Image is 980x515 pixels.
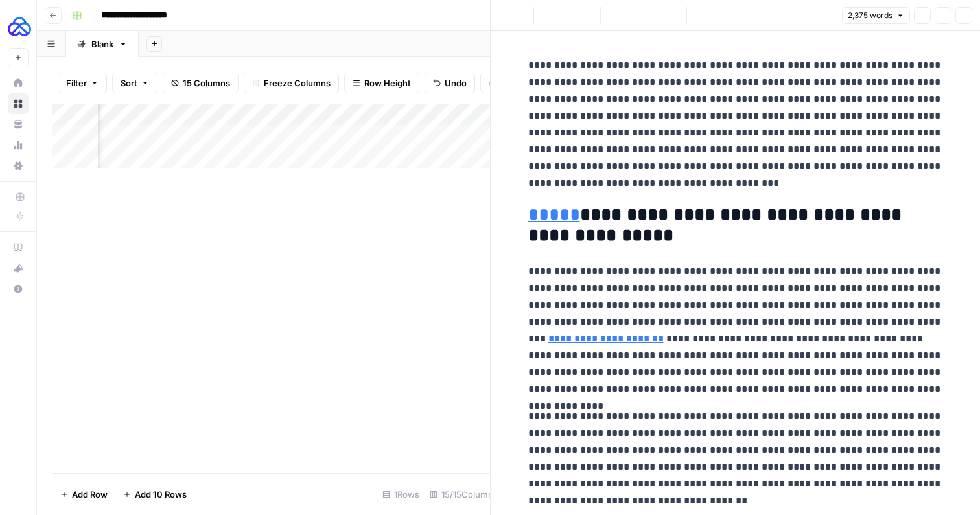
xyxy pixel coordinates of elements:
[91,38,113,51] div: Blank
[183,76,230,89] span: 15 Columns
[72,488,108,501] span: Add Row
[8,237,29,258] a: AirOps Academy
[115,484,194,505] button: Add 10 Rows
[8,10,29,43] button: Workspace: AUQ
[480,73,530,93] button: Redo
[344,73,419,93] button: Row Height
[8,15,31,38] img: AUQ Logo
[112,73,157,93] button: Sort
[8,258,29,279] button: What's new?
[121,76,137,89] span: Sort
[445,76,467,89] span: Undo
[425,484,503,505] div: 15/15 Columns
[8,279,29,299] button: Help + Support
[8,73,29,93] a: Home
[163,73,239,93] button: 15 Columns
[52,484,115,505] button: Add Row
[135,488,187,501] span: Add 10 Rows
[8,93,29,114] a: Browse
[8,258,28,278] div: What's new?
[66,31,139,57] a: Blank
[364,76,411,89] span: Row Height
[244,73,339,93] button: Freeze Columns
[8,114,29,135] a: Your Data
[264,76,331,89] span: Freeze Columns
[377,484,425,505] div: 1 Rows
[58,73,107,93] button: Filter
[848,10,892,21] span: 2,375 words
[425,73,475,93] button: Undo
[8,135,29,155] a: Usage
[842,7,910,24] button: 2,375 words
[8,155,29,176] a: Settings
[66,76,87,89] span: Filter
